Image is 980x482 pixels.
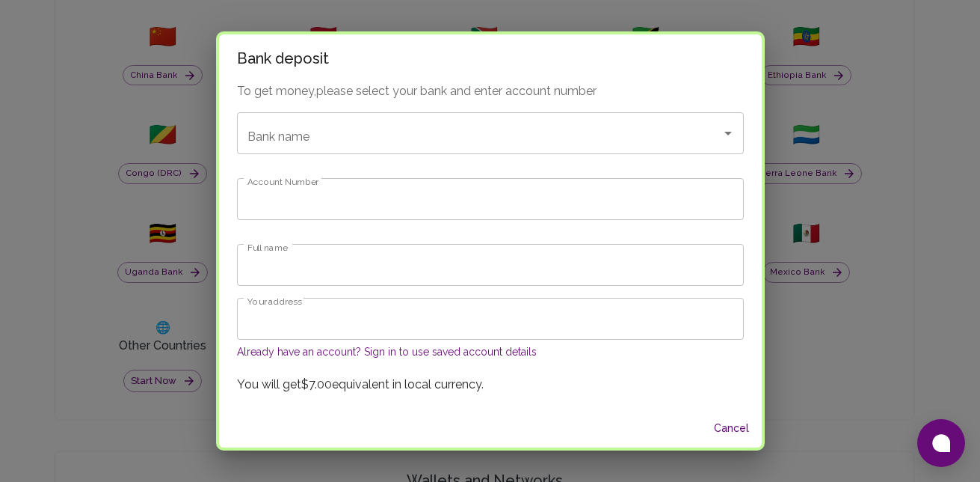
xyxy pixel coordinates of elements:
[237,82,744,100] p: To get money, please select your bank and enter account number
[219,34,762,82] h2: Bank deposit
[247,295,302,308] label: Your address
[237,344,537,359] button: Already have an account? Sign in to use saved account details
[917,419,965,467] button: Open chat window
[718,123,739,144] button: Open
[708,415,756,442] button: Cancel
[247,241,288,254] label: Full name
[237,376,744,394] p: You will get $7.00 equivalent in local currency.
[247,175,318,188] label: Account Number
